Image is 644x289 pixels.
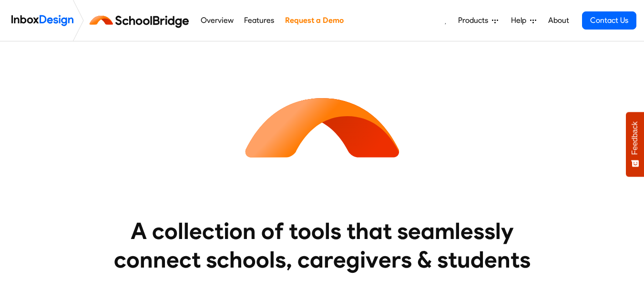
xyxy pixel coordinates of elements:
[626,112,644,177] button: Feedback - Show survey
[282,11,346,30] a: Request a Demo
[454,11,502,30] a: Products
[242,11,277,30] a: Features
[507,11,540,30] a: Help
[631,121,639,155] span: Feedback
[236,41,408,213] img: icon_schoolbridge.svg
[582,11,636,30] a: Contact Us
[96,217,549,274] heading: A collection of tools that seamlessly connect schools, caregivers & students
[198,11,236,30] a: Overview
[88,9,195,32] img: schoolbridge logo
[458,15,492,26] span: Products
[511,15,530,26] span: Help
[545,11,572,30] a: About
